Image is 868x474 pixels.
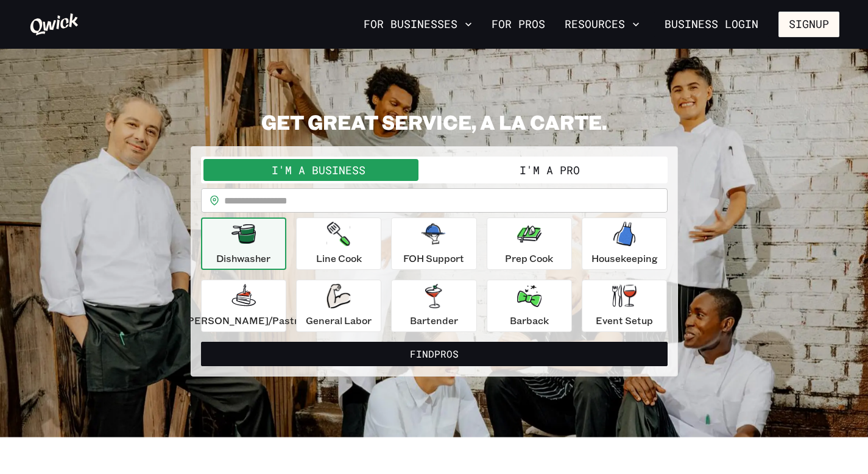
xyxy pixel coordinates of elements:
[582,280,667,332] button: Event Setup
[359,14,477,35] button: For Businesses
[487,14,550,35] a: For Pros
[410,313,458,328] p: Bartender
[510,313,549,328] p: Barback
[296,218,381,270] button: Line Cook
[201,342,668,366] button: FindPros
[203,159,434,181] button: I'm a Business
[560,14,644,35] button: Resources
[201,280,286,332] button: [PERSON_NAME]/Pastry
[391,218,476,270] button: FOH Support
[434,159,665,181] button: I'm a Pro
[306,313,372,328] p: General Labor
[296,280,381,332] button: General Labor
[582,218,667,270] button: Housekeeping
[505,251,553,266] p: Prep Cook
[391,280,476,332] button: Bartender
[403,251,464,266] p: FOH Support
[316,251,362,266] p: Line Cook
[184,313,303,328] p: [PERSON_NAME]/Pastry
[216,251,270,266] p: Dishwasher
[778,12,839,37] button: Signup
[591,251,658,266] p: Housekeeping
[487,218,572,270] button: Prep Cook
[487,280,572,332] button: Barback
[596,313,653,328] p: Event Setup
[201,218,286,270] button: Dishwasher
[654,12,769,37] a: Business Login
[191,110,678,134] h2: GET GREAT SERVICE, A LA CARTE.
